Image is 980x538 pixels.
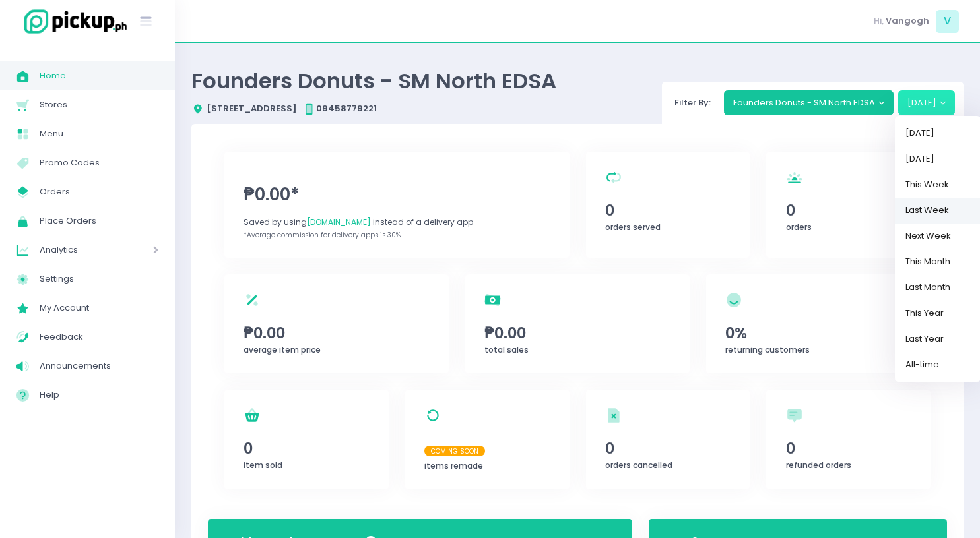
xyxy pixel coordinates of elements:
a: 0refunded orders [766,390,931,489]
img: logo [16,7,129,36]
span: Announcements [40,357,158,374]
span: Feedback [40,328,158,345]
a: ₱0.00total sales [465,274,690,373]
span: Home [40,67,158,84]
span: Menu [40,125,158,142]
div: Saved by using instead of a delivery app [244,216,550,228]
button: [DATE] [898,90,956,115]
span: *Average commission for delivery apps is 30% [244,230,401,240]
span: ₱0.00* [244,182,550,208]
span: 0 [786,199,911,222]
span: Coming Soon [424,446,485,456]
span: Hi, [874,15,884,28]
span: item sold [244,460,282,471]
span: [DOMAIN_NAME] [307,216,371,227]
span: Stores [40,96,158,113]
span: Promo Codes [40,154,158,171]
span: ₱0.00 [484,322,670,344]
button: Founders Donuts - SM North EDSA [724,90,894,115]
a: 0item sold [224,390,389,489]
a: 0%returning customers [706,274,931,373]
span: 0 [786,437,911,460]
span: Orders [40,183,158,200]
span: Place Orders [40,212,158,229]
span: 0 [605,199,731,222]
span: 0 [244,437,369,460]
span: Settings [40,270,158,287]
a: 0orders cancelled [586,390,750,489]
span: total sales [484,344,529,355]
span: V [936,10,959,33]
span: orders served [605,222,661,233]
span: returning customers [725,344,810,355]
span: orders [786,222,812,233]
span: refunded orders [786,460,851,471]
a: 0orders served [586,152,750,258]
span: average item price [244,344,321,355]
a: 0orders [766,152,931,258]
span: Help [40,386,158,403]
span: Analytics [40,241,115,258]
span: Filter By: [670,96,715,109]
div: [STREET_ADDRESS] 09458779221 [191,102,556,115]
span: My Account [40,299,158,316]
span: orders cancelled [605,460,672,471]
span: 0 [605,437,731,460]
span: ₱0.00 [244,322,430,344]
a: ₱0.00average item price [224,274,449,373]
span: 0% [725,322,911,344]
span: Vangogh [886,15,929,28]
span: items remade [424,460,483,471]
span: Founders Donuts - SM North EDSA [191,66,556,96]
